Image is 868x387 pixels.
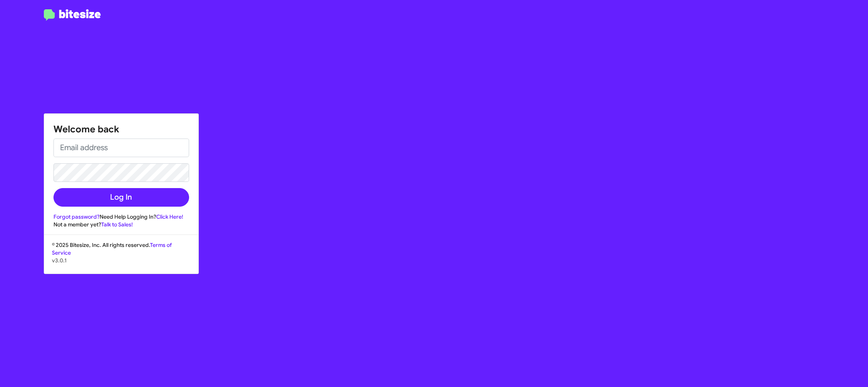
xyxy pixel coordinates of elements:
a: Talk to Sales! [101,221,133,228]
div: Not a member yet? [53,221,189,228]
a: Forgot password? [53,213,100,220]
p: v3.0.1 [52,257,191,264]
h1: Welcome back [53,123,189,135]
a: Click Here! [156,213,183,220]
input: Email address [53,139,189,157]
div: Need Help Logging In? [53,213,189,221]
a: Terms of Service [52,241,172,256]
button: Log In [53,188,189,207]
div: © 2025 Bitesize, Inc. All rights reserved. [44,241,198,274]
